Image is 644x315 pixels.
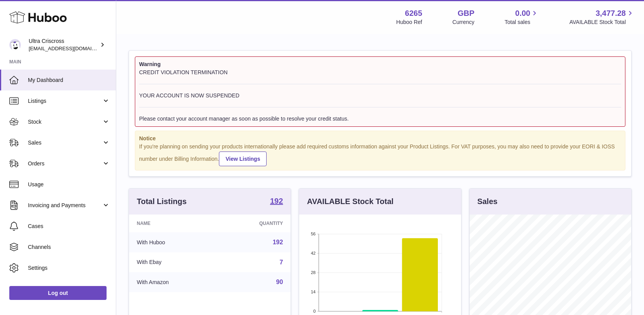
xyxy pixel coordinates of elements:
h3: AVAILABLE Stock Total [307,196,393,207]
a: 7 [279,259,283,266]
div: If you're planning on sending your products internationally please add required customs informati... [139,143,621,166]
a: 90 [276,279,283,285]
span: Settings [28,264,110,272]
div: Currency [453,19,475,26]
text: 56 [311,232,316,236]
span: Total sales [505,19,539,26]
span: Sales [28,139,102,146]
text: 14 [311,289,316,294]
h3: Sales [477,196,498,207]
td: With Huboo [129,232,217,252]
span: Listings [28,97,102,105]
strong: Warning [139,61,621,68]
td: With Ebay [129,252,217,272]
span: Orders [28,160,102,167]
div: Huboo Ref [396,19,422,26]
a: 0.00 Total sales [505,8,539,26]
a: 3,477.28 AVAILABLE Stock Total [569,8,635,26]
span: My Dashboard [28,77,110,84]
span: Usage [28,181,110,188]
a: 192 [273,239,283,245]
td: With Amazon [129,272,217,292]
span: Channels [28,243,110,251]
div: Ultra Criscross [29,37,98,52]
text: 42 [311,251,316,255]
text: 28 [311,270,316,275]
strong: 192 [270,197,283,205]
span: 3,477.28 [596,8,626,19]
a: Log out [9,286,107,300]
a: 192 [270,197,283,206]
span: Cases [28,223,110,230]
span: Stock [28,118,102,126]
span: Invoicing and Payments [28,202,102,209]
th: Name [129,215,217,232]
text: 0 [313,309,316,313]
a: View Listings [219,152,267,166]
h3: Total Listings [137,196,187,207]
span: 0.00 [515,8,530,19]
div: CREDIT VIOLATION TERMINATION YOUR ACCOUNT IS NOW SUSPENDED Please contact your account manager as... [139,69,621,123]
strong: Notice [139,135,621,142]
img: ultracriscross@gmail.com [9,39,21,51]
strong: 6265 [405,8,422,19]
th: Quantity [217,215,291,232]
span: AVAILABLE Stock Total [569,19,635,26]
strong: GBP [458,8,474,19]
span: [EMAIL_ADDRESS][DOMAIN_NAME] [29,45,114,51]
